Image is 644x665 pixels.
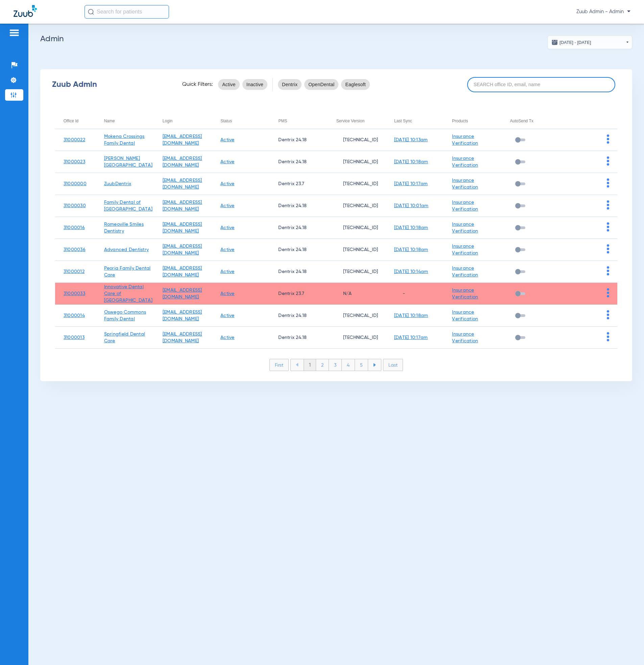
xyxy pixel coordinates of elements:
[220,138,235,142] a: Active
[270,151,328,173] td: Dentrix 24.18
[270,261,328,283] td: Dentrix 24.18
[64,225,85,230] a: 31000016
[342,359,355,371] li: 4
[308,81,334,88] span: OpenDental
[510,117,559,125] div: AutoSend Tx
[220,335,235,340] a: Active
[452,117,468,125] div: Products
[452,310,478,321] a: Insurance Verification
[607,134,609,144] img: group-dot-blue.svg
[345,81,366,88] span: Eaglesoft
[104,310,146,321] a: Oswego Commons Family Dental
[394,117,412,125] div: Last Sync
[452,117,501,125] div: Products
[182,81,213,88] span: Quick Filters:
[163,117,172,125] div: Login
[328,305,386,327] td: [TECHNICAL_ID]
[104,117,115,125] div: Name
[328,129,386,151] td: [TECHNICAL_ID]
[163,134,202,146] a: [EMAIL_ADDRESS][DOMAIN_NAME]
[220,117,270,125] div: Status
[64,247,86,252] a: 31000036
[52,81,170,88] div: Zuub Admin
[383,359,403,371] li: Last
[64,269,85,274] a: 31000012
[452,156,478,168] a: Insurance Verification
[336,117,386,125] div: Service Version
[269,359,289,371] li: First
[64,138,85,142] a: 31000022
[85,5,169,19] input: Search for patients
[104,247,149,252] a: Advanced Dentistry
[220,269,235,274] a: Active
[328,261,386,283] td: [TECHNICAL_ID]
[104,134,145,146] a: Mokena Crossings Family Dental
[394,203,429,208] a: [DATE] 10:01am
[452,134,478,146] a: Insurance Verification
[220,291,235,296] a: Active
[328,173,386,195] td: [TECHNICAL_ID]
[394,159,428,164] a: [DATE] 10:18am
[607,200,609,210] img: group-dot-blue.svg
[270,327,328,349] td: Dentrix 24.18
[394,269,428,274] a: [DATE] 10:14am
[64,159,85,164] a: 31000023
[452,332,478,343] a: Insurance Verification
[14,5,37,17] img: Zuub Logo
[64,117,96,125] div: Office Id
[270,283,328,305] td: Dentrix 23.7
[304,359,316,371] li: 1
[270,129,328,151] td: Dentrix 24.18
[551,39,558,46] img: date.svg
[163,117,212,125] div: Login
[607,310,609,319] img: group-dot-blue.svg
[163,200,202,212] a: [EMAIL_ADDRESS][DOMAIN_NAME]
[270,239,328,261] td: Dentrix 24.18
[220,181,235,186] a: Active
[104,156,152,168] a: [PERSON_NAME][GEOGRAPHIC_DATA]
[270,217,328,239] td: Dentrix 24.18
[394,313,428,318] a: [DATE] 10:18am
[104,285,152,303] a: Innovative Dental Care of [GEOGRAPHIC_DATA]
[607,222,609,231] img: group-dot-blue.svg
[220,313,235,318] a: Active
[607,332,609,341] img: group-dot-blue.svg
[328,283,386,305] td: N/A
[104,200,152,212] a: Family Dental of [GEOGRAPHIC_DATA]
[467,77,615,92] input: SEARCH office ID, email, name
[329,359,342,371] li: 3
[270,173,328,195] td: Dentrix 23.7
[607,178,609,188] img: group-dot-blue.svg
[452,222,478,233] a: Insurance Verification
[452,244,478,255] a: Insurance Verification
[452,200,478,212] a: Insurance Verification
[40,35,632,42] h2: Admin
[278,117,328,125] div: PMS
[270,195,328,217] td: Dentrix 24.18
[88,9,94,15] img: Search Icon
[452,266,478,277] a: Insurance Verification
[163,244,202,255] a: [EMAIL_ADDRESS][DOMAIN_NAME]
[607,244,609,253] img: group-dot-blue.svg
[328,327,386,349] td: [TECHNICAL_ID]
[278,78,370,91] mat-chip-listbox: pms-filters
[163,310,202,321] a: [EMAIL_ADDRESS][DOMAIN_NAME]
[607,156,609,166] img: group-dot-blue.svg
[394,138,428,142] a: [DATE] 10:13am
[64,335,85,340] a: 31000013
[104,222,144,233] a: Romeoville Smiles Dentistry
[64,313,85,318] a: 31000014
[222,81,236,88] span: Active
[64,203,86,208] a: 31000030
[104,181,132,186] a: ZuubDentrix
[336,117,364,125] div: Service Version
[328,239,386,261] td: [TECHNICAL_ID]
[104,117,154,125] div: Name
[220,225,235,230] a: Active
[394,335,428,340] a: [DATE] 10:17am
[452,178,478,190] a: Insurance Verification
[104,266,151,277] a: Peoria Family Dental Care
[296,363,299,367] img: arrow-left-blue.svg
[394,117,444,125] div: Last Sync
[282,81,297,88] span: Dentrix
